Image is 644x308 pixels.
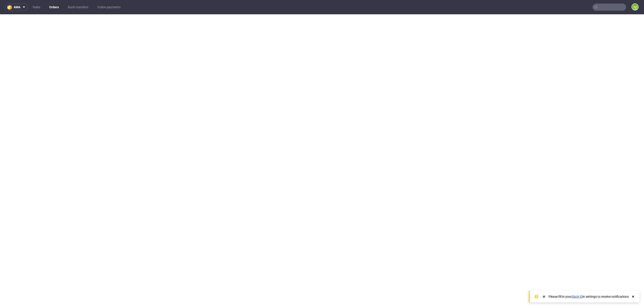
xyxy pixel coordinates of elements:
figcaption: EJ [632,4,638,10]
a: Tasks [30,4,43,11]
a: Slack ID [572,295,583,298]
a: Orders [47,4,61,11]
img: Slack [542,294,546,299]
a: Bank transfers [65,4,91,11]
span: ama [14,6,20,9]
div: Please fill in your in settings to receive notifications [549,294,629,299]
button: ama [5,4,28,11]
a: Online payments [95,4,123,11]
img: logo [7,5,14,10]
